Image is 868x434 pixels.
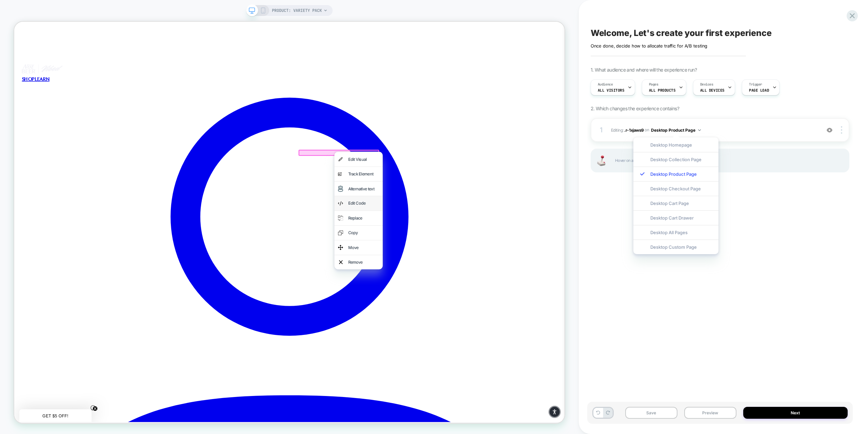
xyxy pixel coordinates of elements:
[645,126,649,134] span: on
[841,126,842,134] img: close
[10,57,724,72] a: Not Beer
[591,67,697,73] span: 1. What audience and where will the experience run?
[624,127,644,132] span: .r-1xjaws9
[591,106,679,111] span: 2. Which changes the experience contains?
[10,57,64,69] img: Not Beer
[445,296,487,306] div: Move
[432,177,438,190] img: visual edit
[433,314,438,327] img: remove element
[633,181,718,196] div: Desktop Checkout Page
[633,240,718,254] div: Desktop Custom Page
[598,124,605,136] div: 1
[743,407,848,419] button: Next
[633,225,718,240] div: Desktop All Pages
[598,82,613,87] span: Audience
[445,316,487,326] div: Remove
[432,216,438,229] img: visual edit
[698,129,701,131] img: down arrow
[10,72,27,81] a: SHOP
[432,295,438,307] img: move element
[445,198,487,208] div: Track Element
[432,275,438,288] img: copy element
[633,167,718,181] div: Desktop Product Page
[595,155,608,166] img: Joystick
[749,82,762,87] span: Trigger
[649,88,676,93] span: ALL PRODUCTS
[700,82,713,87] span: Devices
[700,88,725,93] span: ALL DEVICES
[445,218,487,228] div: Alternative text
[651,126,701,134] button: Desktop Product Page
[445,257,487,267] div: Replace
[445,237,487,247] div: Edit Code
[27,72,47,81] a: LEARN
[640,172,645,176] img: blue checkmark
[827,127,832,133] img: crossed eye
[633,137,718,152] div: Desktop Homepage
[625,407,677,419] button: Save
[633,196,718,210] div: Desktop Cart Page
[633,152,718,167] div: Desktop Collection Page
[432,256,438,268] img: replace element
[445,178,487,188] div: Edit Visual
[684,407,736,419] button: Preview
[445,277,487,286] div: Copy
[272,5,322,16] span: PRODUCT: Variety Pack
[598,88,625,93] span: All Visitors
[749,88,769,93] span: Page Load
[615,155,842,166] span: Hover on a section in order to edit or
[649,82,658,87] span: Pages
[633,210,718,225] div: Desktop Cart Drawer
[611,126,817,134] span: Editing :
[432,236,438,248] img: edit code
